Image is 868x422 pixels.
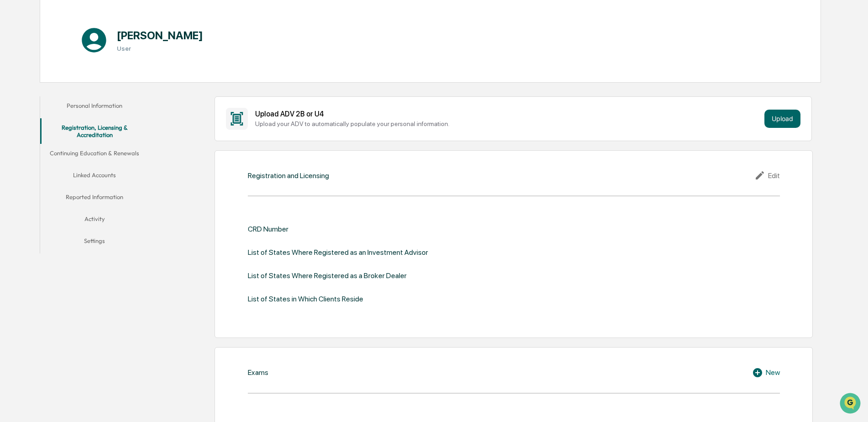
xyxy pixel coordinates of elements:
[40,144,149,166] button: Continuing Education & Renewals
[754,170,780,181] div: Edit
[40,96,149,118] button: Personal Information
[18,132,58,142] span: Data Lookup
[40,96,149,254] div: secondary tabs example
[64,154,110,162] a: Powered byPylon
[255,120,760,127] div: Upload your ADV to automatically populate your personal information.
[5,111,63,128] a: 🖐️Preclearance
[117,29,203,42] h1: [PERSON_NAME]
[40,232,149,253] button: Settings
[155,73,166,84] button: Start new chat
[40,118,149,144] button: Registration, Licensing & Accreditation
[248,248,428,257] div: List of States Where Registered as an Investment Advisor
[248,295,363,303] div: List of States in Which Clients Reside
[9,133,16,141] div: 🔎
[9,116,16,123] div: 🖐️
[764,110,800,128] button: Upload
[248,225,288,233] div: CRD Number
[5,129,61,145] a: 🔎Data Lookup
[248,171,329,180] div: Registration and Licensing
[255,110,760,118] div: Upload ADV 2B or U4
[75,115,113,124] span: Attestations
[63,111,117,128] a: 🗄️Attestations
[31,79,115,86] div: We're available if you need us!
[9,70,26,86] img: 1746055101610-c473b297-6a78-478c-a979-82029cc54cd1
[248,271,407,280] div: List of States Where Registered as a Broker Dealer
[40,166,149,188] button: Linked Accounts
[248,368,268,377] div: Exams
[66,116,73,123] div: 🗄️
[839,392,863,417] iframe: Open customer support
[117,45,203,52] h3: User
[40,210,149,232] button: Activity
[91,155,110,162] span: Pylon
[9,19,166,34] p: How can we help?
[31,70,150,79] div: Start new chat
[752,367,780,378] div: New
[40,188,149,210] button: Reported Information
[18,115,59,124] span: Preclearance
